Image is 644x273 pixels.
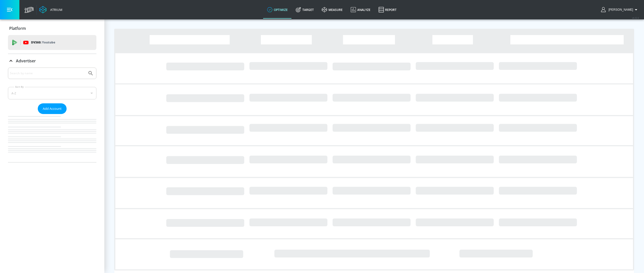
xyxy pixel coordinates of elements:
[10,70,85,77] input: Search by name
[48,7,62,12] div: Atrium
[39,6,62,13] a: Atrium
[606,8,633,11] span: login as: shannon.belforti@zefr.com
[318,1,347,19] a: measure
[43,106,62,112] span: Add Account
[347,1,374,19] a: Analyze
[8,21,96,35] div: Platform
[38,103,67,114] button: Add Account
[8,114,96,162] nav: list of Advertiser
[9,26,26,31] p: Platform
[8,87,96,99] div: A-Z
[42,40,55,45] p: Youtube
[292,1,318,19] a: Target
[8,35,96,50] div: DV360: Youtube
[263,1,292,19] a: optimize
[8,54,96,68] div: Advertiser
[632,16,639,19] span: v 4.32.0
[374,1,401,19] a: Report
[601,7,639,13] button: [PERSON_NAME]
[8,68,96,162] div: Advertiser
[14,85,25,88] label: Sort By
[31,40,55,45] p: DV360:
[16,58,36,64] p: Advertiser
